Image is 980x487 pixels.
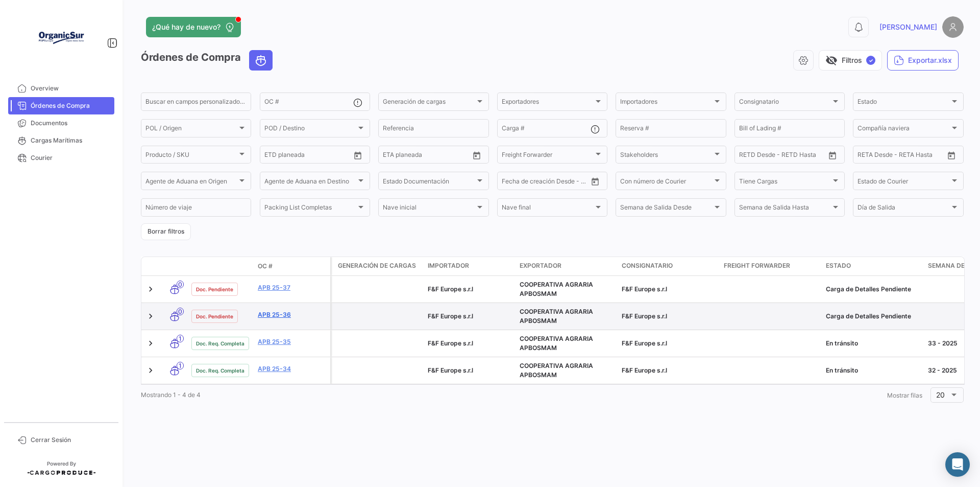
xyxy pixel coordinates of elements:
[527,179,568,186] input: Hasta
[942,16,964,38] img: placeholder-user.png
[141,223,191,240] button: Borrar filtros
[739,100,831,107] span: Consignatario
[145,179,237,186] span: Agente de Aduana en Origen
[196,339,244,347] span: Doc. Req. Completa
[196,312,233,320] span: Doc. Pendiente
[520,261,561,270] span: Exportador
[826,366,920,375] div: En tránsito
[383,179,475,186] span: Estado Documentación
[502,205,594,213] span: Nave final
[620,153,712,160] span: Stakeholders
[290,153,331,160] input: Hasta
[177,362,184,369] span: 1
[826,312,920,321] div: Carga de Detalles Pendiente
[866,56,875,65] span: ✓
[825,148,840,163] button: Open calendar
[8,132,114,149] a: Cargas Marítimas
[469,148,484,163] button: Open calendar
[945,452,970,477] div: Abrir Intercom Messenger
[428,339,473,347] span: F&F Europe s.r.l
[31,84,110,93] span: Overview
[258,364,326,374] a: APB 25-34
[857,205,949,213] span: Día de Salida
[620,179,712,186] span: Con número de Courier
[520,308,593,324] span: COOPERATIVA AGRARIA APBOSMAM
[196,285,233,293] span: Doc. Pendiente
[622,339,667,347] span: F&F Europe s.r.l
[31,101,110,110] span: Órdenes de Compra
[383,153,401,160] input: Desde
[145,126,237,133] span: POL / Origen
[8,149,114,167] a: Courier
[145,311,156,321] a: Expand/Collapse Row
[857,100,949,107] span: Estado
[31,119,110,128] span: Documentos
[618,257,720,275] datatable-header-cell: Consignatario
[428,261,469,270] span: Importador
[187,262,254,270] datatable-header-cell: Estado Doc.
[936,390,945,399] span: 20
[162,262,187,270] datatable-header-cell: Modo de Transporte
[196,366,244,375] span: Doc. Req. Completa
[145,153,237,160] span: Producto / SKU
[145,338,156,349] a: Expand/Collapse Row
[887,391,922,399] span: Mostrar filas
[177,335,184,342] span: 1
[520,335,593,352] span: COOPERATIVA AGRARIA APBOSMAM
[622,312,667,320] span: F&F Europe s.r.l
[825,54,838,66] span: visibility_off
[338,261,416,270] span: Generación de cargas
[258,337,326,346] a: APB 25-35
[145,365,156,376] a: Expand/Collapse Row
[146,17,241,37] button: ¿Qué hay de nuevo?
[622,261,673,270] span: Consignatario
[145,284,156,294] a: Expand/Collapse Row
[826,285,920,294] div: Carga de Detalles Pendiente
[857,153,876,160] input: Desde
[31,153,110,163] span: Courier
[383,205,475,213] span: Nave inicial
[502,179,520,186] input: Desde
[8,80,114,97] a: Overview
[152,22,220,32] span: ¿Qué hay de nuevo?
[739,179,831,186] span: Tiene Cargas
[8,97,114,114] a: Órdenes de Compra
[177,308,184,315] span: 0
[408,153,449,160] input: Hasta
[254,258,330,275] datatable-header-cell: OC #
[826,339,920,348] div: En tránsito
[587,174,603,189] button: Open calendar
[141,391,201,399] span: Mostrando 1 - 4 de 4
[720,257,822,275] datatable-header-cell: Freight Forwarder
[428,312,473,320] span: F&F Europe s.r.l
[264,179,356,186] span: Agente de Aduana en Destino
[177,281,184,288] span: 0
[258,310,326,319] a: APB 25-36
[8,114,114,132] a: Documentos
[36,12,87,63] img: Logo+OrganicSur.png
[887,50,959,71] button: Exportar.xlsx
[620,205,712,213] span: Semana de Salida Desde
[332,257,424,275] datatable-header-cell: Generación de cargas
[622,366,667,374] span: F&F Europe s.r.l
[250,51,272,70] button: Ocean
[350,148,365,163] button: Open calendar
[424,257,516,275] datatable-header-cell: Importador
[739,153,757,160] input: Desde
[264,126,356,133] span: POD / Destino
[739,205,831,213] span: Semana de Salida Hasta
[826,261,851,270] span: Estado
[264,153,283,160] input: Desde
[879,22,937,32] span: [PERSON_NAME]
[258,262,273,271] span: OC #
[502,100,594,107] span: Exportadores
[944,148,959,163] button: Open calendar
[428,366,473,374] span: F&F Europe s.r.l
[516,257,618,275] datatable-header-cell: Exportador
[428,285,473,293] span: F&F Europe s.r.l
[620,100,712,107] span: Importadores
[857,179,949,186] span: Estado de Courier
[765,153,805,160] input: Hasta
[819,50,882,71] button: visibility_offFiltros✓
[622,285,667,293] span: F&F Europe s.r.l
